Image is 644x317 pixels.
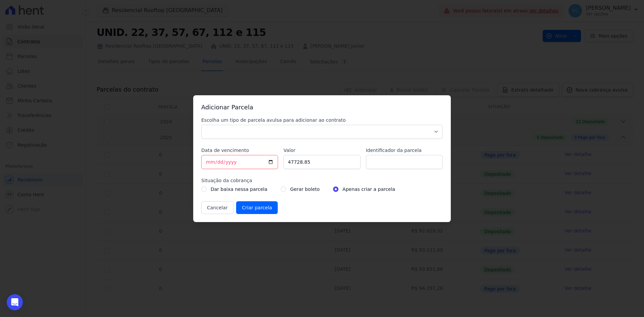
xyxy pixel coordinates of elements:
[201,177,443,184] label: Situação da cobrança
[201,103,443,111] h3: Adicionar Parcela
[7,294,23,310] div: Open Intercom Messenger
[201,117,443,123] label: Escolha um tipo de parcela avulsa para adicionar ao contrato
[290,185,320,193] label: Gerar boleto
[201,147,278,154] label: Data de vencimento
[283,147,360,154] label: Valor
[236,201,278,214] input: Criar parcela
[201,201,233,214] button: Cancelar
[366,147,443,154] label: Identificador da parcela
[211,185,267,193] label: Dar baixa nessa parcela
[342,185,395,193] label: Apenas criar a parcela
